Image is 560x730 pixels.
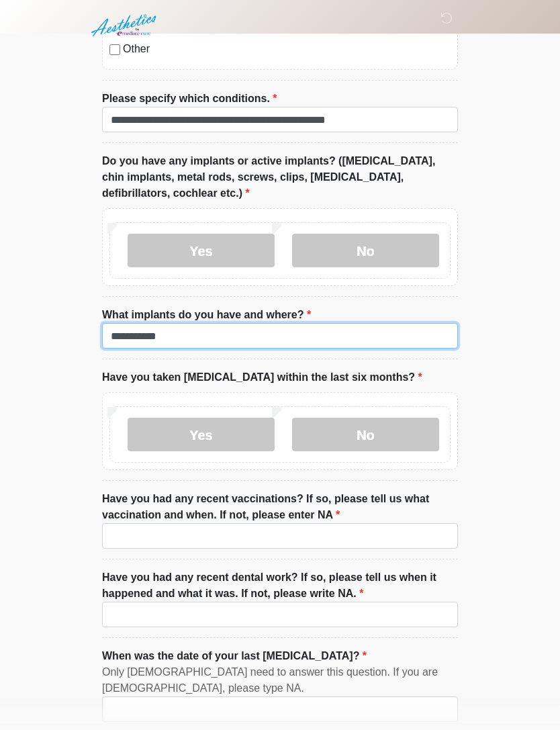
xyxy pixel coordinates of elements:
div: Only [DEMOGRAPHIC_DATA] need to answer this question. If you are [DEMOGRAPHIC_DATA], please type NA. [102,664,458,696]
label: No [292,234,439,267]
label: Have you had any recent dental work? If so, please tell us when it happened and what it was. If n... [102,569,458,602]
label: What implants do you have and where? [102,307,311,323]
label: When was the date of your last [MEDICAL_DATA]? [102,648,367,664]
label: Have you had any recent vaccinations? If so, please tell us what vaccination and when. If not, pl... [102,491,458,523]
label: No [292,418,439,451]
img: Aesthetics by Emediate Cure Logo [89,10,162,41]
label: Yes [128,418,275,451]
label: Yes [128,234,275,267]
label: Please specify which conditions. [102,91,277,107]
label: Have you taken [MEDICAL_DATA] within the last six months? [102,369,422,385]
label: Do you have any implants or active implants? ([MEDICAL_DATA], chin implants, metal rods, screws, ... [102,153,458,201]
